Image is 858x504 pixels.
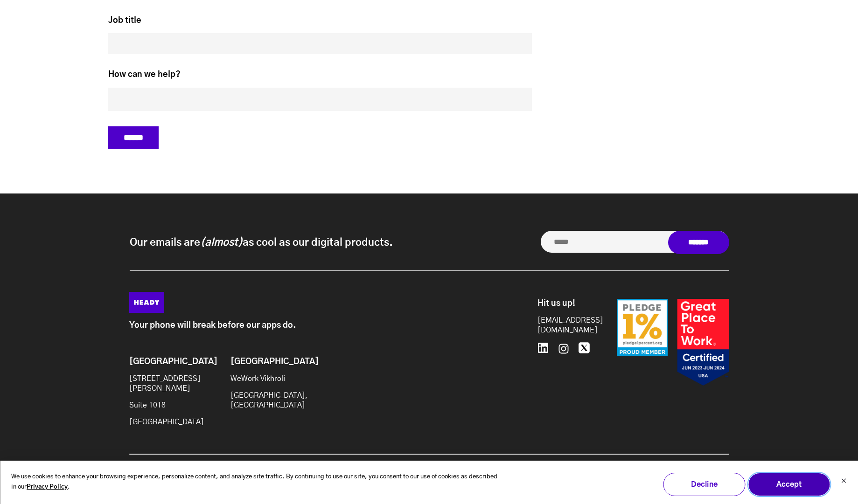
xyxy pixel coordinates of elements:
p: [GEOGRAPHIC_DATA] [129,417,205,427]
p: Your phone will break before our apps do. [129,321,495,331]
a: [EMAIL_ADDRESS][DOMAIN_NAME] [537,316,593,335]
h6: [GEOGRAPHIC_DATA] [129,357,205,367]
p: WeWork Vikhroli [230,374,306,384]
button: Dismiss cookie banner [841,477,846,487]
h6: [GEOGRAPHIC_DATA] [230,357,306,367]
p: Our emails are as cool as our digital products. [130,235,393,249]
img: Badges-24 [617,299,729,386]
h6: Hit us up! [537,299,593,309]
p: [STREET_ADDRESS][PERSON_NAME] [129,374,205,394]
p: © 2025, Heady LLC. [129,459,429,469]
button: Decline [663,473,745,496]
p: We use cookies to enhance your browsing experience, personalize content, and analyze site traffic... [11,472,503,493]
button: Accept [748,473,830,496]
i: (almost) [200,237,243,248]
a: Privacy Policy [27,482,68,493]
img: Heady_Logo_Web-01 (1) [129,292,164,313]
p: Suite 1018 [129,400,205,410]
p: [GEOGRAPHIC_DATA], [GEOGRAPHIC_DATA] [230,391,306,410]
